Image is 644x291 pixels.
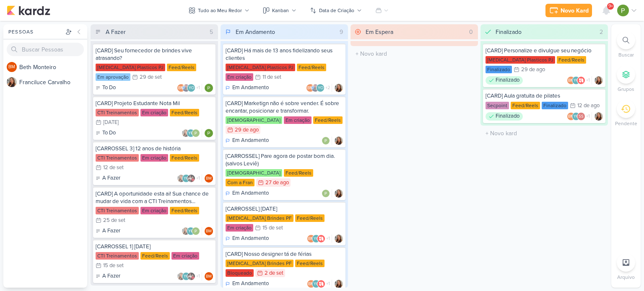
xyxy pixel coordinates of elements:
[307,86,313,90] p: BM
[317,280,325,288] img: Allegra Plásticos e Brindes Personalizados
[307,234,315,243] div: Beth Monteiro
[140,109,168,116] div: Em criação
[103,165,124,170] div: 12 de set
[7,43,84,56] input: Buscar Pessoas
[572,76,580,85] div: Yasmin Oliveira
[308,237,314,241] p: BM
[486,92,603,100] div: [CARD] Aula gratuita de pilates
[96,190,213,205] div: [CARD] A oportunidade esta ai! Sua chance de mudar de vida com a CTI Treinamentos...
[182,227,190,235] img: Franciluce Carvalho
[486,56,555,64] div: [MEDICAL_DATA] Plasticos PJ
[496,28,522,36] div: Finalizado
[205,84,213,92] img: Paloma Paixão Designer
[542,102,568,109] div: Finalizado
[102,227,120,235] p: A Fazer
[567,76,575,85] div: Beth Monteiro
[297,64,326,71] div: Feed/Reels
[96,109,139,116] div: CTI Treinamentos
[226,205,343,213] div: [CARROSSEL] Dia do Cliente
[579,115,584,119] p: SS
[19,78,87,87] div: F r a n c i l u c e C a r v a l h o
[188,229,194,234] p: YO
[102,174,120,183] p: A Fazer
[486,47,603,54] div: [CARD] Personalize e divulgue seu negócio
[314,282,319,286] p: YO
[205,272,213,281] div: Beth Monteiro
[314,237,319,241] p: YO
[102,84,116,92] p: To Do
[352,48,476,60] input: + Novo kard
[306,84,314,92] div: Beth Monteiro
[226,224,253,232] div: Em criação
[521,67,545,72] div: 29 de ago
[205,174,213,183] div: Responsável: Beth Monteiro
[195,273,200,280] span: +1
[557,56,586,64] div: Feed/Reels
[226,152,343,167] div: [CARROSSEL] Pare agora de postar bom dia. (salvos Leviê)
[226,189,269,198] div: Em Andamento
[182,129,190,137] img: Franciluce Carvalho
[226,269,254,277] div: Bloqueado
[308,282,314,286] p: BM
[7,28,64,36] div: Pessoas
[312,280,320,288] div: Yasmin Oliveira
[7,77,17,87] img: Franciluce Carvalho
[140,207,168,214] div: Em criação
[335,136,343,145] div: Responsável: Franciluce Carvalho
[103,218,125,223] div: 25 de set
[595,76,603,85] img: Franciluce Carvalho
[265,180,289,185] div: 27 de ago
[187,84,195,92] div: Yasmin Oliveira
[595,112,603,121] div: Responsável: Franciluce Carvalho
[335,280,343,288] div: Responsável: Franciluce Carvalho
[618,85,634,93] p: Grupos
[236,28,275,36] div: Em Andamento
[205,129,213,137] img: Paloma Paixão Designer
[577,103,600,108] div: 12 de ago
[195,175,200,182] span: +1
[205,84,213,92] div: Responsável: Paloma Paixão Designer
[19,63,87,72] div: B e t h M o n t e i r o
[96,207,139,214] div: CTI Treinamentos
[187,174,195,183] img: cti direção
[226,116,282,124] div: [DEMOGRAPHIC_DATA]
[96,227,120,235] div: A Fazer
[486,76,523,85] div: Finalizado
[335,84,343,92] img: Franciluce Carvalho
[335,234,343,243] img: Franciluce Carvalho
[96,47,213,62] div: [CARD] Seu fornecedor de brindes vive atrasando?
[313,116,343,124] div: Feed/Reels
[182,84,190,92] img: Guilherme Savio
[482,127,606,139] input: + Novo kard
[187,129,195,137] div: Yasmin Oliveira
[205,174,213,183] div: Beth Monteiro
[325,85,330,91] span: +2
[595,112,603,121] img: Franciluce Carvalho
[317,234,325,243] img: Allegra Plásticos e Brindes Personalizados
[284,169,313,177] div: Feed/Reels
[184,177,189,181] p: YO
[205,227,213,235] div: Beth Monteiro
[96,64,165,71] div: [MEDICAL_DATA] Plasticos PJ
[205,129,213,137] div: Responsável: Paloma Paixão Designer
[206,229,212,234] p: BM
[617,5,629,16] img: Paloma Paixão Designer
[226,47,343,62] div: [CARD] Há mais de 13 anos fidelizando seus clientes
[171,252,199,260] div: Em criação
[96,100,213,107] div: [CARD] Projeto Estudante Nota Mil
[192,227,200,235] img: Paloma Paixão Designer
[335,234,343,243] div: Responsável: Franciluce Carvalho
[177,174,202,183] div: Colaboradores: Franciluce Carvalho, Yasmin Oliveira, cti direção, Paloma Paixão Designer
[188,131,194,136] p: YO
[235,127,259,133] div: 29 de ago
[177,272,185,281] img: Franciluce Carvalho
[206,177,212,181] p: BM
[596,28,606,36] div: 2
[295,214,325,222] div: Feed/Reels
[187,227,195,235] div: Yasmin Oliveira
[182,227,202,235] div: Colaboradores: Franciluce Carvalho, Yasmin Oliveira, Paloma Paixão Designer
[167,64,196,71] div: Feed/Reels
[232,136,269,145] p: Em Andamento
[226,73,253,81] div: Em criação
[335,84,343,92] div: Responsável: Franciluce Carvalho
